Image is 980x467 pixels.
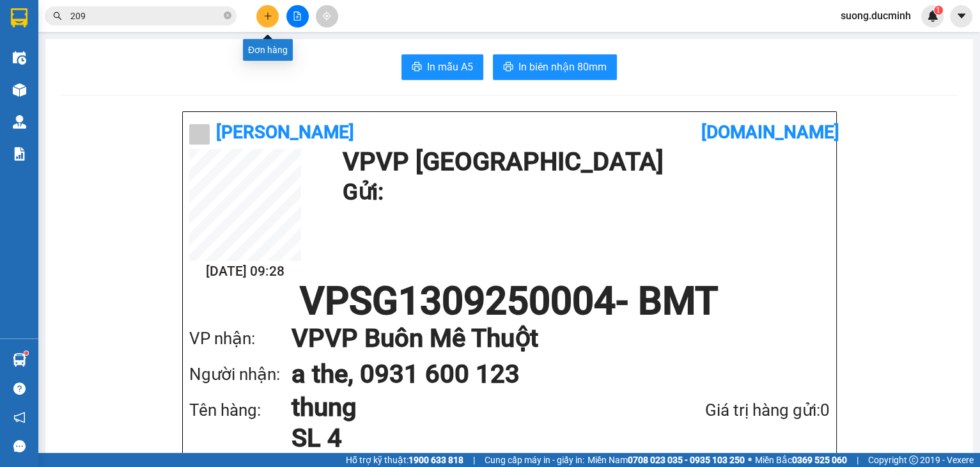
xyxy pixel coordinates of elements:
[256,5,279,28] button: plus
[503,61,513,74] span: printer
[292,423,637,454] h1: SL 4
[11,8,27,28] img: logo-vxr
[950,5,972,28] button: caret-down
[216,122,354,143] b: [PERSON_NAME]
[637,397,830,423] div: Giá trị hàng gửi: 0
[587,453,745,467] span: Miền Nam
[485,453,584,467] span: Cung cấp máy in - giấy in:
[401,54,483,80] button: printerIn mẫu A5
[13,83,26,97] img: warehouse-icon
[343,175,823,210] h1: Gửi:
[13,383,26,395] span: question-circle
[263,12,272,20] span: plus
[189,361,292,388] div: Người nhận:
[292,392,637,423] h1: thung
[755,453,847,467] span: Miền Bắc
[493,54,617,80] button: printerIn biên nhận 80mm
[909,455,918,464] span: copyright
[316,5,338,28] button: aim
[792,455,847,465] strong: 0369 525 060
[830,8,921,24] span: suong.ducminh
[189,326,292,352] div: VP nhận:
[24,351,28,355] sup: 1
[243,39,293,61] div: Đơn hàng
[189,397,292,423] div: Tên hàng:
[518,59,607,75] span: In biên nhận 80mm
[13,440,26,452] span: message
[936,6,940,15] span: 1
[293,12,302,20] span: file-add
[408,455,463,465] strong: 1900 633 818
[13,147,26,161] img: solution-icon
[343,149,823,175] h1: VP VP [GEOGRAPHIC_DATA]
[224,12,231,19] span: close-circle
[88,85,97,94] span: environment
[346,453,463,467] span: Hỗ trợ kỹ thuật:
[13,115,26,129] img: warehouse-icon
[934,6,943,15] sup: 1
[857,453,859,467] span: |
[70,9,221,23] input: Tìm tên, số ĐT hoặc mã đơn
[88,54,170,83] li: VP VP Buôn Mê Thuột
[6,6,185,31] li: [PERSON_NAME]
[53,12,62,20] span: search
[628,455,745,465] strong: 0708 023 035 - 0935 103 250
[6,54,88,97] li: VP VP [GEOGRAPHIC_DATA]
[701,122,839,143] b: [DOMAIN_NAME]
[748,457,752,463] span: ⚪️
[224,10,231,22] span: close-circle
[189,282,830,321] h1: VPSG1309250004 - BMT
[927,10,938,22] img: icon-new-feature
[13,353,26,367] img: warehouse-icon
[956,10,967,22] span: caret-down
[286,5,309,28] button: file-add
[292,356,804,392] h1: a the, 0931 600 123
[13,411,26,423] span: notification
[189,261,301,282] h2: [DATE] 09:28
[292,321,804,356] h1: VP VP Buôn Mê Thuột
[322,12,331,20] span: aim
[412,61,422,74] span: printer
[13,51,26,65] img: warehouse-icon
[473,453,475,467] span: |
[427,59,473,75] span: In mẫu A5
